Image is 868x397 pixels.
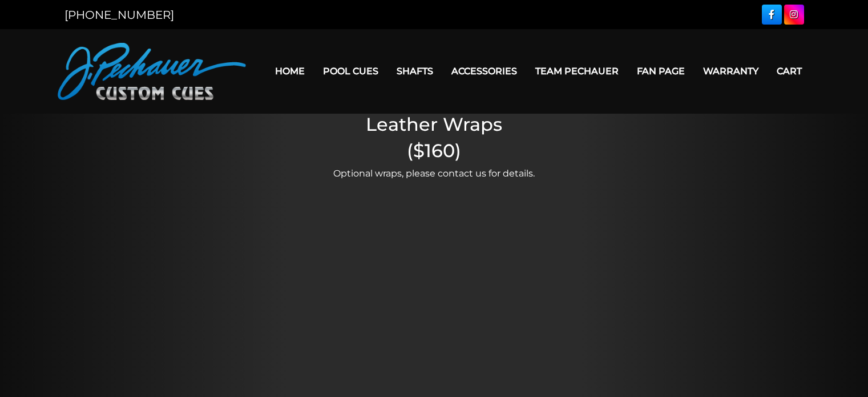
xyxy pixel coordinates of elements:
a: Warranty [694,57,768,86]
a: Team Pechauer [526,57,628,86]
a: Home [266,57,314,86]
a: Pool Cues [314,57,387,86]
a: Fan Page [628,57,694,86]
img: Pechauer Custom Cues [58,43,246,100]
a: Cart [768,57,811,86]
a: Accessories [442,57,526,86]
a: Shafts [387,57,442,86]
a: [PHONE_NUMBER] [64,8,174,22]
